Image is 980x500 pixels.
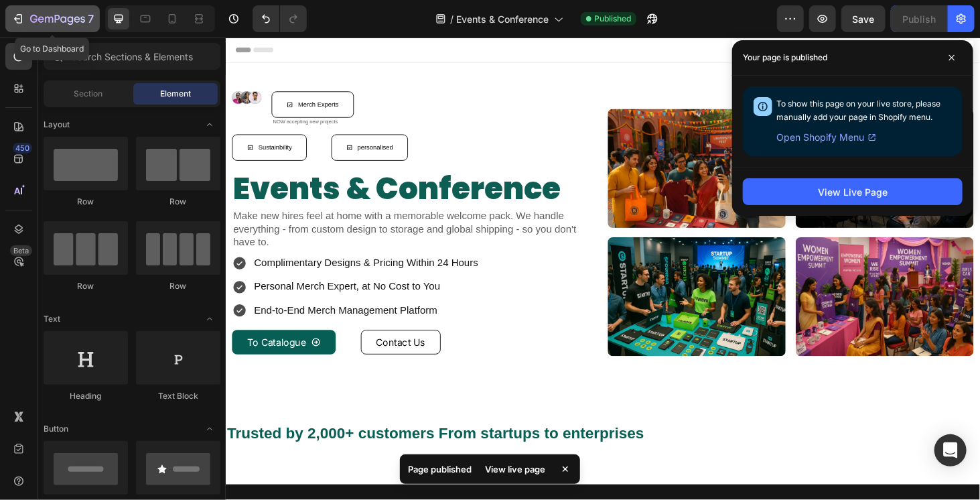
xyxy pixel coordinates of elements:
[608,76,797,203] img: gempages_580647153446158931-04064e41-4eff-4765-a5a1-f05414fbdc74.webp
[44,196,128,208] div: Row
[88,11,94,27] p: 7
[407,213,597,340] img: gempages_580647153446158931-54f3a9ba-ecb6-47c4-8eb5-7f98659ddd90.webp
[608,213,797,340] img: gempages_580647153446158931-84756575-5c74-45fe-8064-f036aa6b3842.webp
[160,88,191,100] span: Element
[136,390,220,402] div: Text Block
[891,5,947,32] button: Publish
[199,308,220,330] span: Toggle open
[199,418,220,440] span: Toggle open
[44,313,60,325] span: Text
[10,245,32,256] div: Beta
[853,13,875,25] span: Save
[44,43,220,70] input: Search Sections & Elements
[934,434,967,466] div: Open Intercom Messenger
[776,129,864,145] span: Open Shopify Menu
[226,38,980,500] iframe: Design area
[44,280,128,292] div: Row
[407,76,597,203] img: gempages_580647153446158931-057c012d-9cdc-4308-acce-c19aef75852c.webp
[743,178,963,205] button: View Live Page
[743,51,827,64] p: Your page is published
[477,460,553,479] div: View live page
[902,12,936,26] div: Publish
[5,5,100,32] button: 7
[818,185,888,199] div: View Live Page
[253,5,307,32] div: Undo/Redo
[408,462,472,476] p: Page published
[450,12,453,26] span: /
[136,196,220,208] div: Row
[44,390,128,402] div: Heading
[44,423,68,435] span: Button
[594,13,631,25] span: Published
[456,12,549,26] span: Events & Conference
[776,99,940,122] span: To show this page on your live store, please manually add your page in Shopify menu.
[199,114,220,135] span: Toggle open
[841,5,886,32] button: Save
[136,280,220,292] div: Row
[44,119,70,131] span: Layout
[13,143,32,153] div: 450
[74,88,103,100] span: Section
